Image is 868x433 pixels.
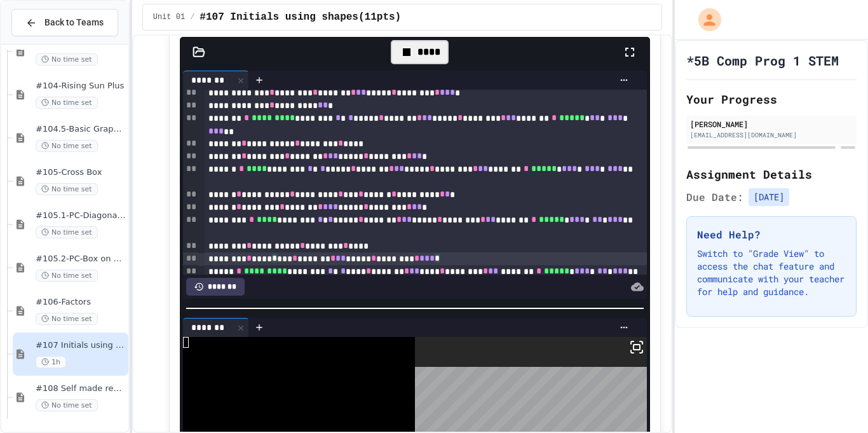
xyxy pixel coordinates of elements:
[697,227,846,242] h3: Need Help?
[36,313,98,325] span: No time set
[36,183,98,195] span: No time set
[200,10,401,25] span: #107 Initials using shapes(11pts)
[36,383,126,394] span: #108 Self made review (15pts)
[36,140,98,152] span: No time set
[686,189,743,205] span: Due Date:
[36,53,98,65] span: No time set
[686,90,857,108] h2: Your Progress
[190,12,194,22] span: /
[697,247,846,298] p: Switch to "Grade View" to access the chat feature and communicate with your teacher for help and ...
[36,81,126,92] span: #104-Rising Sun Plus
[36,124,126,135] span: #104.5-Basic Graphics Review
[36,226,98,238] span: No time set
[36,297,126,308] span: #106-Factors
[686,52,839,69] h1: *5B Comp Prog 1 STEM
[690,118,853,130] div: [PERSON_NAME]
[11,9,118,36] button: Back to Teams
[690,130,853,140] div: [EMAIL_ADDRESS][DOMAIN_NAME]
[36,167,126,178] span: #105-Cross Box
[36,356,66,368] span: 1h
[685,5,724,34] div: My Account
[44,16,104,29] span: Back to Teams
[36,210,126,221] span: #105.1-PC-Diagonal line
[36,97,98,109] span: No time set
[153,12,185,22] span: Unit 01
[36,399,98,411] span: No time set
[749,188,789,206] span: [DATE]
[686,165,857,183] h2: Assignment Details
[36,340,126,351] span: #107 Initials using shapes(11pts)
[36,270,98,282] span: No time set
[36,254,126,265] span: #105.2-PC-Box on Box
